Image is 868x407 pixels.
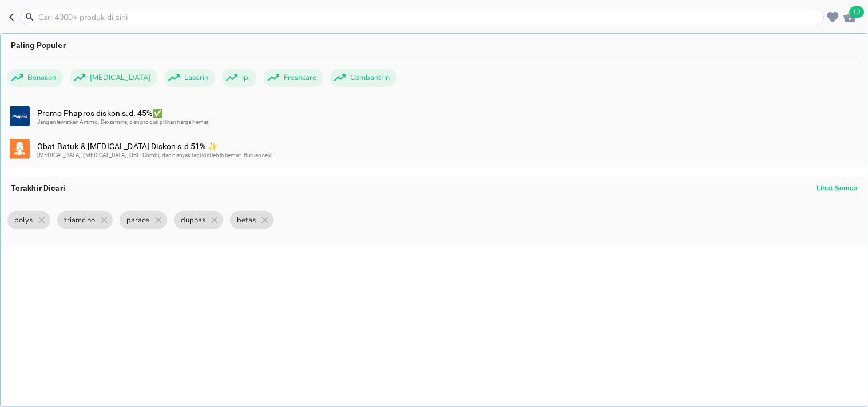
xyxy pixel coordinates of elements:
[850,6,865,18] span: 12
[70,69,157,87] div: [MEDICAL_DATA]
[230,211,263,229] span: betas
[7,211,50,229] div: polys
[10,139,30,159] img: bf3c15e8-4dfe-463f-b651-92c7aa8c02bc.svg
[7,69,63,87] div: Benoson
[235,69,257,87] span: Ipi
[37,152,273,158] span: [MEDICAL_DATA], [MEDICAL_DATA], OBH Combi, dan banyak lagi kini lebih hemat. Buruan cek!
[330,69,397,87] div: Combantrin
[120,211,156,229] span: parace
[57,211,102,229] span: triamcino
[277,69,323,87] span: Freshcare
[57,211,113,229] div: triamcino
[230,211,274,229] div: betas
[164,69,215,87] div: Laserin
[177,69,215,87] span: Laserin
[37,11,822,23] input: Cari 4000+ produk di sini
[21,69,63,87] span: Benoson
[120,211,167,229] div: parace
[222,69,257,87] div: Ipi
[83,69,157,87] span: [MEDICAL_DATA]
[842,9,859,26] button: 12
[343,69,397,87] span: Combantrin
[37,119,211,125] span: Jangan lewatkan Antimo, Dextamine, dan produk pilihan harga hemat.
[817,183,858,193] p: Lihat Semua
[1,34,867,57] div: Paling Populer
[37,142,857,160] div: Obat Batuk & [MEDICAL_DATA] Diskon s.d 51% ✨
[7,211,39,229] span: polys
[174,211,223,229] div: duphas
[174,211,212,229] span: duphas
[10,106,30,126] img: f62fae88-d943-4b69-8e1d-d464f80c3a9d.svg
[1,177,867,199] div: Terakhir Dicari
[264,69,323,87] div: Freshcare
[37,109,857,127] div: Promo Phapros diskon s.d. 45%✅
